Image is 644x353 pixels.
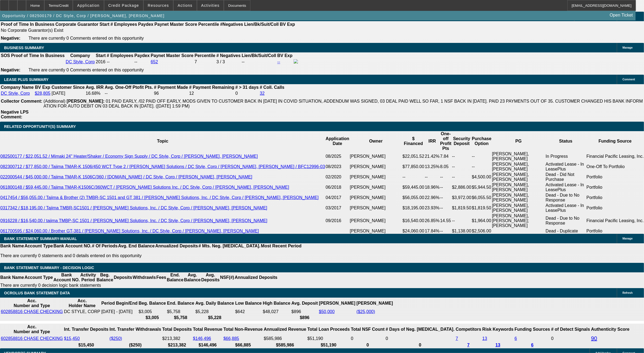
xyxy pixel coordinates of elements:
[452,193,472,203] td: $3,972.00
[64,336,80,341] a: $15,450
[472,131,492,151] th: Purchase Option
[482,324,514,335] th: Risk Keywords
[235,298,262,308] th: Low Balance
[29,68,144,72] span: There are currently 0 Comments entered on this opportunity
[264,336,306,341] div: $585,986
[107,53,133,58] b: # Employees
[425,213,440,228] td: 26.85%
[350,172,402,182] td: [PERSON_NAME]
[452,203,472,213] td: $1,819.50
[402,151,425,162] td: $22,051.52
[351,324,385,335] th: Sum of the Total NSF Count and Total Overdraft Fee Count from Ocrolus
[591,324,630,335] th: Authenticity Score
[162,324,192,335] th: Total Deposits
[350,193,402,203] td: [PERSON_NAME]
[385,335,455,342] td: 0
[291,298,318,308] th: Avg. Deposit
[118,243,155,249] th: Avg. End Balance
[24,272,53,283] th: Account Type
[452,228,472,234] td: $1,138.00
[425,151,440,162] td: 21.42%
[156,272,167,283] th: Fees
[197,0,224,11] button: Activities
[263,324,306,335] th: Annualized Revenue
[0,164,325,169] a: 082300712 / $77,850.00 / Tajima TMAR-K 1506/450 WCT Type 2 / [PERSON_NAME] Solutions / DC Style, ...
[472,228,492,234] td: $2,506.00
[1,324,63,335] th: Acc. Number and Type
[325,203,350,213] td: 03/2017
[356,309,375,314] a: ($25,000)
[492,131,545,151] th: PG
[385,342,455,348] th: 0
[86,85,104,90] b: Avg. IRR
[193,342,222,348] th: $146,496
[325,151,350,162] td: 08/2025
[402,162,425,172] td: $77,850.00
[4,46,44,50] span: BUSINESS SUMMARY
[4,266,94,270] span: Bank Statement Summary - Decision Logic
[24,243,53,249] th: Account Type
[134,53,150,58] b: Paydex
[402,213,425,228] td: $16,540.00
[263,309,291,314] td: $48,027
[586,228,644,234] td: Portfolio
[223,342,263,348] th: $66,885
[195,315,234,320] th: $5,228
[608,11,635,20] a: Open Ticket
[1,309,63,314] a: 602858816 CHASE CHECKING
[472,193,492,203] td: $6,055.50
[114,272,133,283] th: Deposits
[151,53,193,58] b: Paynet Master Score
[4,291,70,295] span: OCROLUS BANK STATEMENT DATA
[64,309,100,314] td: DC STYLE, CORP
[77,3,99,8] span: Application
[545,131,586,151] th: Status
[107,59,110,64] span: --
[350,162,402,172] td: [PERSON_NAME]
[189,91,234,96] td: 12
[294,59,298,64] img: facebook-icon.png
[144,0,173,11] button: Resources
[1,85,34,90] b: Company Name
[167,298,194,308] th: End. Balance
[551,335,590,342] td: 0
[291,309,318,314] td: $896
[325,193,350,203] td: 04/2017
[452,182,472,193] td: $2,886.00
[242,53,276,58] b: Lien/Bk/Suit/Coll
[64,298,100,308] th: Acc. Holder Name
[220,272,234,283] th: NSF(#)
[492,172,545,182] td: [PERSON_NAME], [PERSON_NAME]
[261,243,302,249] th: Most Recent Period
[195,309,234,314] td: $5,228
[545,228,586,234] td: Dead - Duplicate
[105,91,153,96] td: --
[515,336,517,341] a: 6
[472,172,492,182] td: $4,500.00
[111,22,137,27] b: # Employees
[586,182,644,193] td: Portfolio
[189,85,234,90] b: # Payment Remaining
[425,203,440,213] td: 23.93%
[495,343,500,347] a: 13
[4,124,76,129] span: RELATED OPPORTUNITY(S) SUMMARY
[167,315,194,320] th: $5,758
[101,298,138,308] th: Period Begin/End
[1,110,29,119] b: Negative LPS Comment:
[467,343,470,347] a: 7
[263,298,291,308] th: High Balance
[1,22,55,27] th: Proof of Time In Business
[492,213,545,228] td: [PERSON_NAME], [PERSON_NAME]; [PERSON_NAME]
[277,59,280,64] a: --
[325,131,350,151] th: Application Date
[101,309,138,314] td: [DATE] - [DATE]
[325,182,350,193] td: 06/2018
[319,298,356,308] th: [PERSON_NAME]
[35,91,51,96] a: $28,805
[0,185,289,190] a: 061800148 / $59,445.00 / Tajima TMAR-K1506C/360WCT / [PERSON_NAME] Solutions Inc. / DC Style, Cor...
[425,182,440,193] td: 18.96%
[67,99,105,103] b: [PERSON_NAME]:
[53,243,92,249] th: Bank Account NO.
[325,162,350,172] td: 08/2023
[586,162,644,172] td: One-Off To Portfolio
